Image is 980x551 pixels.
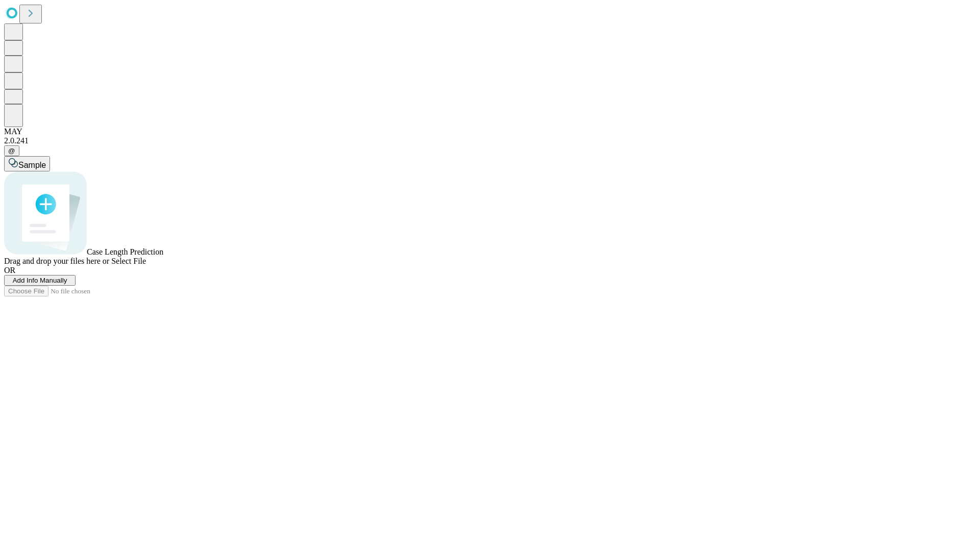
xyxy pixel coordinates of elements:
span: OR [4,266,15,274]
span: Sample [18,161,46,169]
button: @ [4,145,19,156]
button: Sample [4,156,50,171]
div: 2.0.241 [4,136,976,145]
span: Case Length Prediction [87,247,163,256]
span: @ [8,147,15,155]
span: Select File [111,257,146,265]
button: Add Info Manually [4,275,76,286]
div: MAY [4,127,976,136]
span: Add Info Manually [13,277,67,284]
span: Drag and drop your files here or [4,257,109,265]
